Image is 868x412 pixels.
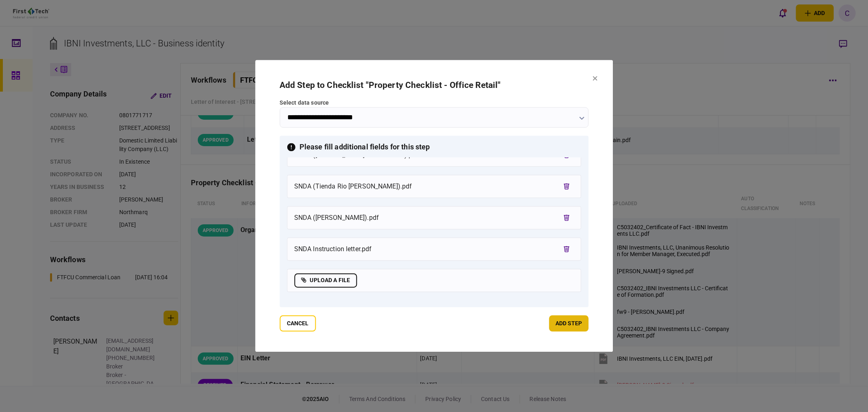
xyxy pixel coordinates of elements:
h3: Please fill additional fields for this step [287,143,581,151]
button: remove file [560,242,574,256]
input: select data source [280,107,588,128]
button: add step [549,316,588,332]
div: SNDA Instruction letter.pdf [294,244,372,254]
div: SNDA (Tienda Rio [PERSON_NAME]).pdf [294,182,412,191]
label: upload a file [294,274,357,288]
button: Cancel [280,316,316,332]
div: SNDA ([PERSON_NAME]).pdf [294,213,379,223]
button: remove file [560,179,574,194]
label: select data source [280,99,588,107]
button: remove file [560,210,574,225]
h2: Add Step to Checklist " Property Checklist - Office Retail " [280,81,588,91]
